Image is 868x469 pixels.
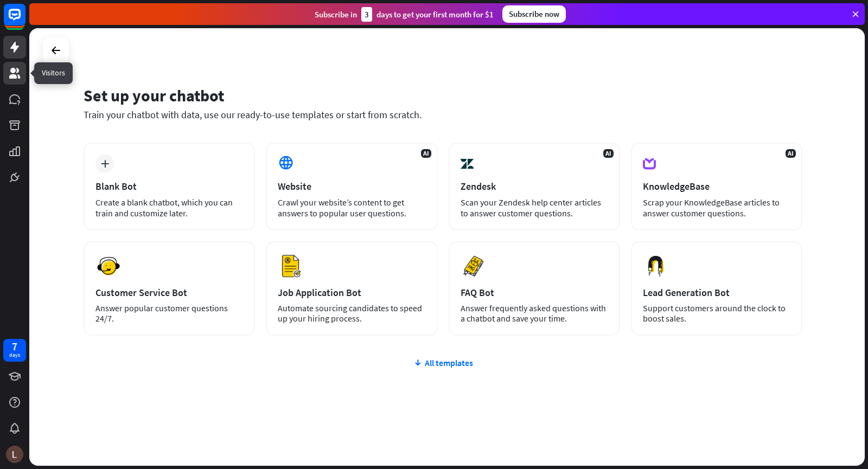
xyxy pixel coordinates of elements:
div: Blank Bot [95,180,243,192]
div: Website [278,180,425,192]
span: AI [421,149,431,158]
div: Answer popular customer questions 24/7. [95,303,243,324]
div: Answer frequently asked questions with a chatbot and save your time. [461,303,608,324]
span: AI [603,149,614,158]
div: KnowledgeBase [643,180,790,192]
div: Set up your chatbot [84,85,802,106]
div: Scan your Zendesk help center articles to answer customer questions. [461,197,608,219]
div: 7 [12,342,17,351]
div: FAQ Bot [461,286,608,299]
div: Job Application Bot [278,286,425,299]
div: Automate sourcing candidates to speed up your hiring process. [278,303,425,324]
div: Customer Service Bot [95,286,243,299]
div: Support customers around the clock to boost sales. [643,303,790,324]
span: AI [786,149,796,158]
div: Subscribe in days to get your first month for $1 [315,7,494,22]
div: Lead Generation Bot [643,286,790,299]
div: Train your chatbot with data, use our ready-to-use templates or start from scratch. [84,108,802,121]
div: Scrap your KnowledgeBase articles to answer customer questions. [643,197,790,219]
div: Create a blank chatbot, which you can train and customize later. [95,197,243,219]
div: All templates [84,357,802,368]
div: days [9,351,20,359]
div: Subscribe now [502,5,566,23]
button: Open LiveChat chat widget [9,4,41,37]
i: plus [101,160,109,168]
a: 7 days [3,339,26,362]
div: Zendesk [461,180,608,192]
div: Crawl your website’s content to get answers to popular user questions. [278,197,425,219]
div: 3 [361,7,372,22]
